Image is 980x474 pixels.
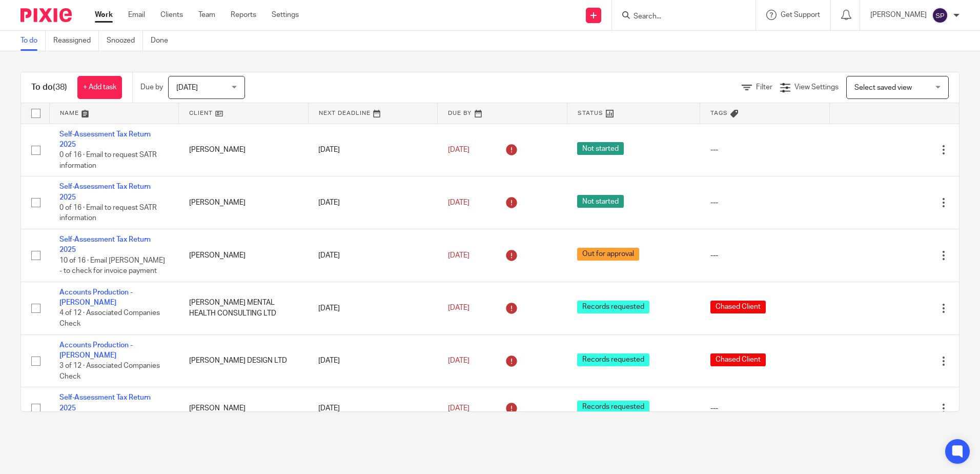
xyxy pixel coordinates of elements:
td: [DATE] [308,124,438,176]
td: [DATE] [308,387,438,429]
div: --- [710,250,820,261]
img: Pixie [21,8,72,22]
span: Records requested [577,353,649,366]
a: + Add task [77,76,122,99]
span: Chased Client [710,301,766,313]
img: svg%3E [932,7,948,24]
span: [DATE] [448,146,469,153]
a: Accounts Production - [PERSON_NAME] [59,342,133,359]
span: Chased Client [710,353,766,366]
span: Tags [710,110,728,116]
span: [DATE] [448,199,469,206]
span: Not started [577,195,624,208]
div: --- [710,145,820,155]
a: To do [21,31,46,51]
span: [DATE] [448,357,469,364]
span: 0 of 16 · Email to request SATR information [59,204,157,222]
span: Filter [756,84,772,91]
a: Team [198,10,215,20]
td: [DATE] [308,334,438,387]
input: Search [632,12,725,22]
td: [PERSON_NAME] [179,176,309,229]
td: [PERSON_NAME] MENTAL HEALTH CONSULTING LTD [179,282,309,334]
td: [DATE] [308,282,438,334]
p: Due by [140,82,163,92]
a: Clients [160,10,183,20]
span: 3 of 12 · Associated Companies Check [59,363,160,381]
div: --- [710,403,820,413]
a: Done [151,31,176,51]
span: [DATE] [176,84,198,91]
td: [DATE] [308,176,438,229]
span: Not started [577,142,624,155]
span: View Settings [794,84,839,91]
p: [PERSON_NAME] [870,10,927,20]
span: Out for approval [577,248,639,261]
div: --- [710,197,820,208]
a: Settings [272,10,299,20]
span: Select saved view [854,84,912,91]
span: [DATE] [448,252,469,259]
a: Work [95,10,113,20]
a: Self-Assessment Tax Return 2025 [59,236,151,253]
span: [DATE] [448,305,469,312]
span: (38) [53,83,67,91]
a: Self-Assessment Tax Return 2025 [59,131,151,148]
h1: To do [31,82,67,93]
span: Records requested [577,401,649,413]
td: [DATE] [308,229,438,282]
span: 0 of 16 · Email to request SATR information [59,151,157,169]
span: Records requested [577,301,649,313]
a: Self-Assessment Tax Return 2025 [59,394,151,411]
a: Accounts Production - [PERSON_NAME] [59,289,133,306]
td: [PERSON_NAME] [179,387,309,429]
td: [PERSON_NAME] [179,229,309,282]
a: Snoozed [107,31,143,51]
span: [DATE] [448,405,469,412]
span: Get Support [781,11,820,18]
span: 4 of 12 · Associated Companies Check [59,310,160,328]
a: Self-Assessment Tax Return 2025 [59,183,151,201]
td: [PERSON_NAME] DESIGN LTD [179,334,309,387]
span: 10 of 16 · Email [PERSON_NAME] - to check for invoice payment [59,257,165,275]
a: Reassigned [53,31,99,51]
td: [PERSON_NAME] [179,124,309,176]
a: Reports [231,10,256,20]
a: Email [128,10,145,20]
